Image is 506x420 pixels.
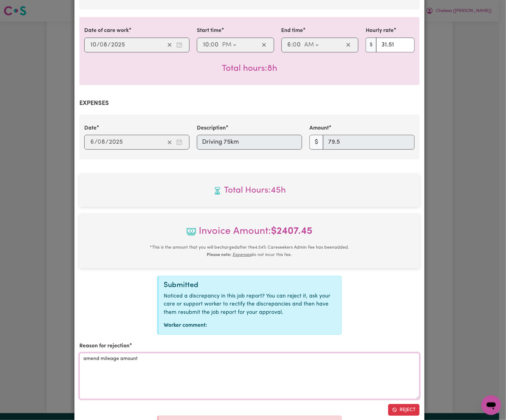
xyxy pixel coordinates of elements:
span: 0 [211,42,214,48]
span: Invoice Amount: [84,224,415,244]
iframe: Button to launch messaging window [481,395,501,415]
strong: Worker comment: [164,323,207,328]
label: Date [84,124,97,132]
span: $ [366,38,377,52]
b: Please note: [207,253,232,257]
label: Hourly rate [366,27,394,35]
span: / [94,139,98,146]
textarea: amend mileage amount [79,353,420,399]
span: 0 [100,42,103,48]
input: -- [293,40,301,50]
input: ---- [111,40,125,50]
button: Enter the date of expense [174,138,184,147]
input: -- [90,40,97,50]
b: $ 2407.45 [271,226,313,236]
span: 0 [98,139,101,145]
span: / [97,42,100,48]
input: -- [98,138,106,147]
input: -- [211,40,219,50]
button: Enter the date of care work [174,40,184,50]
input: -- [100,40,108,50]
label: End time [281,27,303,35]
span: / [108,42,111,48]
input: -- [203,40,209,50]
input: -- [287,40,292,50]
input: -- [90,138,94,147]
button: Reject job report [388,404,420,416]
span: 0 [293,42,297,48]
label: Start time [197,27,221,35]
input: ---- [109,138,123,147]
span: : [209,42,211,48]
span: Submitted [164,282,198,289]
button: Clear date [165,40,174,50]
input: Driving 75km [197,135,302,150]
label: Reason for rejection [79,342,129,350]
button: Clear date [165,138,174,147]
label: Description [197,124,226,132]
u: Expenses [233,253,251,257]
span: : [292,42,293,48]
label: Date of care work [84,27,129,35]
label: Amount [309,124,329,132]
h2: Expenses [79,100,420,107]
span: $ [309,135,323,150]
small: This is the amount that you will be charged after the 4.54 % Careseekers Admin Fee has been added... [150,245,349,257]
span: Total hours worked: 8 hours [222,64,277,73]
span: Total hours worked: 45 hours [84,184,415,197]
span: / [106,139,109,146]
p: Noticed a discrepancy in this job report? You can reject it, ask your care or support worker to r... [164,292,337,317]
